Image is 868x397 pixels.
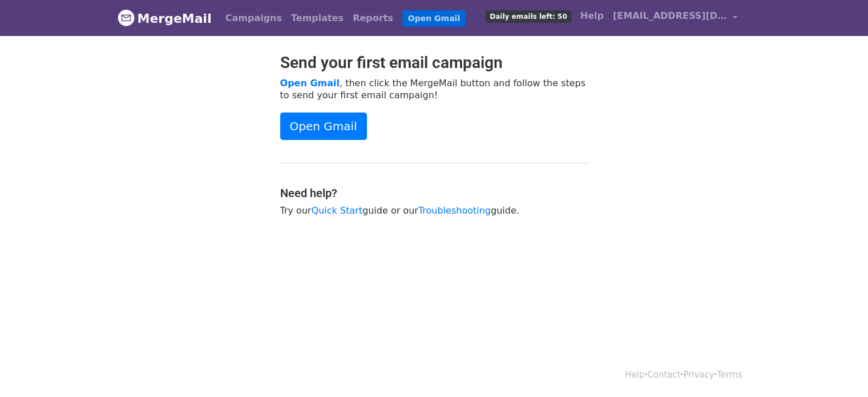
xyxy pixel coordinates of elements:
[481,5,575,27] a: Daily emails left: 50
[280,113,367,140] a: Open Gmail
[576,5,608,27] a: Help
[625,370,644,380] a: Help
[647,370,680,380] a: Contact
[280,78,340,89] a: Open Gmail
[811,342,868,397] div: Widget de chat
[280,53,588,73] h2: Send your first email campaign
[402,10,466,27] a: Open Gmail
[118,6,212,30] a: MergeMail
[683,370,714,380] a: Privacy
[486,10,571,23] span: Daily emails left: 50
[312,205,362,216] a: Quick Start
[418,205,491,216] a: Troubleshooting
[811,342,868,397] iframe: Chat Widget
[221,7,286,30] a: Campaigns
[717,370,742,380] a: Terms
[348,7,398,30] a: Reports
[118,9,135,26] img: MergeMail logo
[608,5,742,31] a: [EMAIL_ADDRESS][DOMAIN_NAME]
[613,9,727,23] span: [EMAIL_ADDRESS][DOMAIN_NAME]
[286,7,348,30] a: Templates
[280,186,588,200] h4: Need help?
[280,204,588,216] p: Try our guide or our guide.
[280,77,588,101] p: , then click the MergeMail button and follow the steps to send your first email campaign!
